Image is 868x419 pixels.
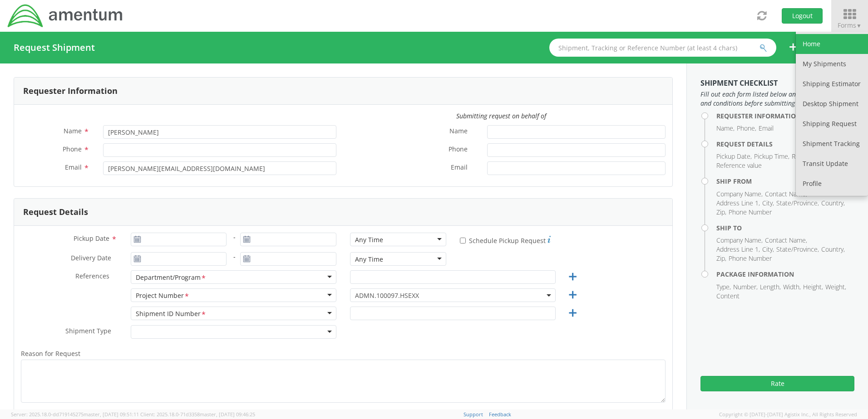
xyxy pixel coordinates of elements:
li: Country [821,245,845,254]
div: Any Time [355,235,383,244]
li: Height [803,283,823,292]
input: Shipment, Tracking or Reference Number (at least 4 chars) [549,39,776,57]
a: Desktop Shipment [796,94,868,114]
label: Schedule Pickup Request [460,234,551,245]
a: Feedback [489,411,511,418]
h3: Requester Information [23,87,118,96]
h3: Request Details [23,208,88,217]
span: Name [64,127,82,135]
a: Shipping Estimator [796,74,868,94]
li: State/Province [776,199,819,208]
a: My Shipments [796,54,868,74]
span: Shipment Notification [21,409,87,417]
span: ADMN.100097.HSEXX [355,291,551,300]
h4: Ship To [716,224,854,231]
a: Profile [796,174,868,194]
h4: Package Information [716,271,854,278]
span: Pickup Date [74,234,109,243]
span: Email [65,163,82,171]
h4: Request Shipment [14,43,95,53]
button: Rate [700,376,854,391]
input: Schedule Pickup Request [460,238,466,244]
span: Delivery Date [71,253,111,264]
span: Name [449,127,468,137]
span: ADMN.100097.HSEXX [350,288,556,302]
span: Phone [449,145,468,155]
li: Reference value [716,161,762,170]
li: Content [716,292,740,301]
a: Transit Update [796,154,868,174]
li: Address Line 1 [716,199,760,208]
li: Name [716,124,735,133]
a: Shipping Request [796,114,868,134]
span: Email [451,163,468,173]
li: State/Province [776,245,819,254]
li: Number [733,283,758,292]
li: Contact Name [765,190,807,199]
img: dyn-intl-logo-049831509241104b2a82.png [7,3,124,29]
span: master, [DATE] 09:51:11 [84,411,139,418]
span: Forms [838,21,862,29]
li: Phone Number [729,208,772,217]
span: Reason for Request [21,349,80,358]
li: Country [821,199,845,208]
i: Submitting request on behalf of [456,112,546,120]
li: Width [783,283,801,292]
span: master, [DATE] 09:46:25 [200,411,255,418]
a: Home [796,34,868,54]
a: Support [464,411,483,418]
li: Type [716,283,731,292]
li: Contact Name [765,236,807,245]
li: Pickup Date [716,152,752,161]
li: Company Name [716,236,763,245]
span: Phone [63,145,82,153]
li: Email [759,124,774,133]
li: Reference type [792,152,836,161]
li: City [762,245,774,254]
h4: Requester Information [716,112,854,119]
li: Company Name [716,190,763,199]
span: Message [350,409,377,417]
h4: Ship From [716,178,854,185]
li: Phone Number [729,254,772,263]
li: Address Line 1 [716,245,760,254]
button: Logout [782,8,823,24]
div: Any Time [355,255,383,264]
span: Fill out each form listed below and agree to the terms and conditions before submitting [700,90,854,108]
li: Phone [737,124,756,133]
span: Copyright © [DATE]-[DATE] Agistix Inc., All Rights Reserved [719,411,857,418]
a: Shipment Tracking [796,134,868,154]
div: Department/Program [136,273,207,283]
li: Pickup Time [754,152,789,161]
span: ▼ [856,22,862,29]
span: Server: 2025.18.0-dd719145275 [11,411,139,418]
span: References [75,272,109,280]
h4: Request Details [716,141,854,147]
span: Shipment Type [65,326,111,337]
li: Zip [716,254,726,263]
h3: Shipment Checklist [700,79,854,88]
li: Zip [716,208,726,217]
li: Weight [825,283,846,292]
li: City [762,199,774,208]
div: Project Number [136,291,190,301]
li: Length [760,283,781,292]
span: Client: 2025.18.0-71d3358 [140,411,255,418]
div: Shipment ID Number [136,309,207,319]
